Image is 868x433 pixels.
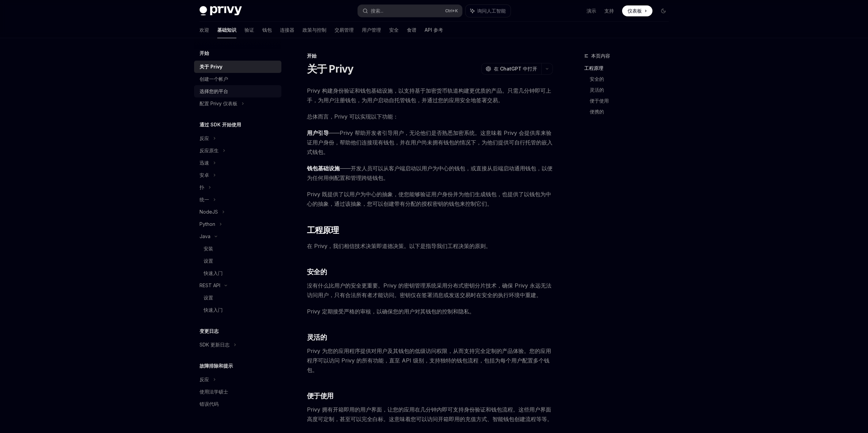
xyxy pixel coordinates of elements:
[200,376,209,382] font: 反应
[481,63,541,75] button: 在 ChatGPT 中打开
[307,268,327,276] font: 安全的
[303,27,326,33] font: 政策与控制
[590,74,674,84] a: 安全的
[200,64,222,69] font: 关于 Privy
[590,98,609,104] font: 便于使用
[590,95,674,106] a: 便于使用
[590,109,604,114] font: 便携的
[628,8,642,14] font: 仪表板
[307,191,551,207] font: Privy 既提供了以用户为中心的抽象，使您能够验证用户身份并为他们生成钱包，也提供了以钱包为中心的抽象，通过该抽象，您可以创建带有分配的授权密钥的钱包来控制它们。
[200,233,210,239] font: Java
[194,255,281,267] a: 设置
[204,258,213,264] font: 设置
[200,401,219,407] font: 错误代码
[200,27,209,33] font: 欢迎
[658,5,669,16] button: 切换暗模式
[307,282,551,298] font: 没有什么比用户的安全更重要。Privy 的密钥管理系统采用分布式密钥分片技术，确保 Privy 永远无法访问用户，只有合法所有者才能访问。密钥仅在签署消息或发送交易时在安全的执行环境中重建。
[204,307,223,313] font: 快速入门
[200,160,209,166] font: 迅速
[194,267,281,279] a: 快速入门
[194,61,281,73] a: 关于 Privy
[200,50,209,56] font: 开始
[445,8,452,13] font: Ctrl
[307,333,327,341] font: 灵活的
[200,100,237,106] font: 配置 Privy 仪表板
[194,386,281,398] a: 使用法学硕士
[280,22,294,38] a: 连接器
[307,165,553,181] font: ——开发人员可以从客户端启动以用户为中心的钱包，或直接从后端启动通用钱包，以便为任何用例配置和管理跨链钱包。
[200,221,215,227] font: Python
[307,129,553,155] font: ——Privy 帮助开发者引导用户，无论他们是否熟悉加密系统。这意味着 Privy 会提供库来验证用户身份，帮助他们连接现有钱包，并在用户尚未拥有钱包的情况下，为他们提供可自行托管的嵌入式钱包。
[584,63,674,74] a: 工程原理
[307,225,339,235] font: 工程原理
[200,197,209,202] font: 统一
[407,27,416,33] font: 食谱
[200,282,220,288] font: REST API
[591,53,610,59] font: 本页内容
[452,8,458,13] font: +K
[590,76,604,82] font: 安全的
[407,22,416,38] a: 食谱
[371,8,383,14] font: 搜索...
[584,65,603,71] font: 工程原理
[389,22,399,38] a: 安全
[194,398,281,410] a: 错误代码
[200,363,233,369] font: 故障排除和提示
[204,270,223,276] font: 快速入门
[303,22,326,38] a: 政策与控制
[335,22,354,38] a: 交易管理
[307,53,317,59] font: 开始
[194,304,281,316] a: 快速入门
[245,22,254,38] a: 验证
[425,22,443,38] a: API 参考
[194,73,281,85] a: 创建一个帐户
[200,6,242,16] img: 深色标志
[194,292,281,304] a: 设置
[200,135,209,141] font: 反应
[389,27,399,33] font: 安全
[466,5,511,17] button: 询问人工智能
[590,84,674,95] a: 灵活的
[494,66,537,72] font: 在 ChatGPT 中打开
[604,8,614,14] font: 支持
[200,122,241,127] font: 通过 SDK 开始使用
[217,22,236,38] a: 基础知识
[307,243,491,249] font: 在 Privy，我们相信技术决策即道德决策。以下是指导我们工程决策的原则。
[477,8,506,14] font: 询问人工智能
[194,243,281,255] a: 安装
[335,27,354,33] font: 交易管理
[200,172,209,178] font: 安卓
[307,129,329,136] font: 用户引导
[245,27,254,33] font: 验证
[200,76,228,82] font: 创建一个帐户
[200,328,219,334] font: 变更日志
[307,347,551,373] font: Privy 为您的应用程序提供对用户及其钱包的低级访问权限，从而支持完全定制的产品体验。您的应用程序可以访问 Privy 的所有功能，直至 API 级别，支持独特的钱包流程，包括为每个用户配置多...
[200,148,219,153] font: 反应原生
[587,8,596,14] font: 演示
[307,406,553,422] font: Privy 拥有开箱即用的用户界面，让您的应用在几分钟内即可支持身份验证和钱包流程。这些用户界面高度可定制，甚至可以完全白标。这意味着您可以访问开箱即用的充值方式、智能钱包创建流程等等。
[204,246,213,251] font: 安装
[200,184,204,190] font: 扑
[604,7,614,14] a: 支持
[362,22,381,38] a: 用户管理
[307,308,475,315] font: Privy 定期接受严格的审核，以确保您的用户对其钱包的控制和隐私。
[425,27,443,33] font: API 参考
[200,342,230,347] font: SDK 更新日志
[307,87,551,104] font: Privy 构建身份验证和钱包基础设施，以支持基于加密货币轨道构建更优质的产品。只需几分钟即可上手，为用户注册钱包，为用户启动自托管钱包，并通过您的应用安全地签署交易。
[200,389,228,395] font: 使用法学硕士
[307,392,334,400] font: 便于使用
[307,113,398,120] font: 总体而言，Privy 可以实现以下功能：
[307,63,354,75] font: 关于 Privy
[590,106,674,117] a: 便携的
[262,22,272,38] a: 钱包
[622,5,652,16] a: 仪表板
[307,165,340,172] font: 钱包基础设施
[200,209,218,215] font: NodeJS
[362,27,381,33] font: 用户管理
[194,85,281,97] a: 选择您的平台
[358,5,462,17] button: 搜索...Ctrl+K
[587,7,596,14] a: 演示
[280,27,294,33] font: 连接器
[590,87,604,93] font: 灵活的
[204,295,213,300] font: 设置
